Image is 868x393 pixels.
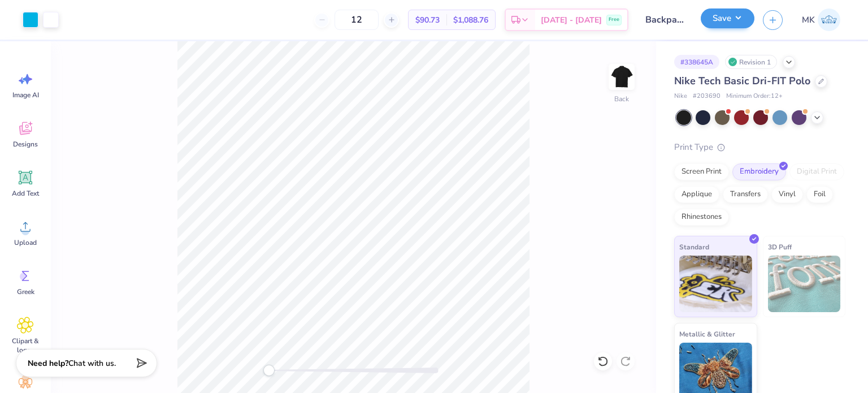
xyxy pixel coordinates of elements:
[14,238,37,247] span: Upload
[679,256,752,312] img: Standard
[679,328,735,340] span: Metallic & Glitter
[263,365,275,376] div: Accessibility label
[453,14,488,26] span: $1,088.76
[818,8,840,31] img: Muskan Kumari
[674,92,687,101] span: Nike
[674,209,729,226] div: Rhinestones
[13,140,38,149] span: Designs
[415,14,440,26] span: $90.73
[768,241,792,253] span: 3D Puff
[701,8,754,28] button: Save
[674,55,719,69] div: # 338645A
[679,241,709,253] span: Standard
[541,14,602,26] span: [DATE] - [DATE]
[12,90,39,100] span: Image AI
[789,163,844,180] div: Digital Print
[674,141,845,154] div: Print Type
[674,74,810,88] span: Nike Tech Basic Dri-FIT Polo
[335,10,379,30] input: – –
[726,92,783,101] span: Minimum Order: 12 +
[771,186,803,203] div: Vinyl
[12,189,39,198] span: Add Text
[693,92,721,101] span: # 203690
[7,336,44,355] span: Clipart & logos
[614,94,629,104] div: Back
[768,256,841,312] img: 3D Puff
[806,186,833,203] div: Foil
[609,16,619,24] span: Free
[723,186,768,203] div: Transfers
[637,8,692,31] input: Untitled Design
[674,186,719,203] div: Applique
[802,14,815,27] span: MK
[17,287,34,296] span: Greek
[725,55,777,69] div: Revision 1
[68,358,116,369] span: Chat with us.
[28,358,68,369] strong: Need help?
[674,163,729,180] div: Screen Print
[732,163,786,180] div: Embroidery
[610,66,633,88] img: Back
[797,8,845,31] a: MK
